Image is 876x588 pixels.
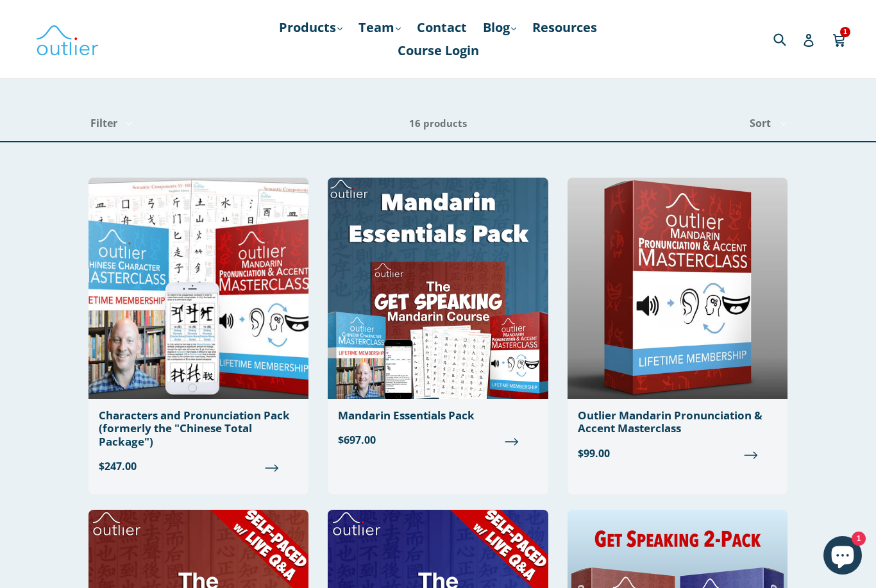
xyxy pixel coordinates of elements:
[410,16,473,39] a: Contact
[273,16,349,39] a: Products
[770,26,805,52] input: Search
[35,21,99,58] img: Outlier Linguistics
[409,117,467,130] span: 16 products
[328,178,548,399] img: Mandarin Essentials Pack
[338,409,537,422] div: Mandarin Essentials Pack
[578,409,777,435] div: Outlier Mandarin Pronunciation & Accent Masterclass
[99,409,298,448] div: Characters and Pronunciation Pack (formerly the "Chinese Total Package")
[476,16,523,39] a: Blog
[88,178,308,484] a: Characters and Pronunciation Pack (formerly the "Chinese Total Package") $247.00
[568,178,788,399] img: Outlier Mandarin Pronunciation & Accent Masterclass Outlier Linguistics
[328,178,548,458] a: Mandarin Essentials Pack $697.00
[338,432,537,448] span: $697.00
[88,178,308,399] img: Chinese Total Package Outlier Linguistics
[526,16,603,39] a: Resources
[578,446,777,461] span: $99.00
[99,458,298,474] span: $247.00
[840,27,850,37] span: 1
[832,24,847,54] a: 1
[352,16,407,39] a: Team
[568,178,788,471] a: Outlier Mandarin Pronunciation & Accent Masterclass $99.00
[820,536,866,578] inbox-online-store-chat: Shopify online store chat
[391,39,485,62] a: Course Login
